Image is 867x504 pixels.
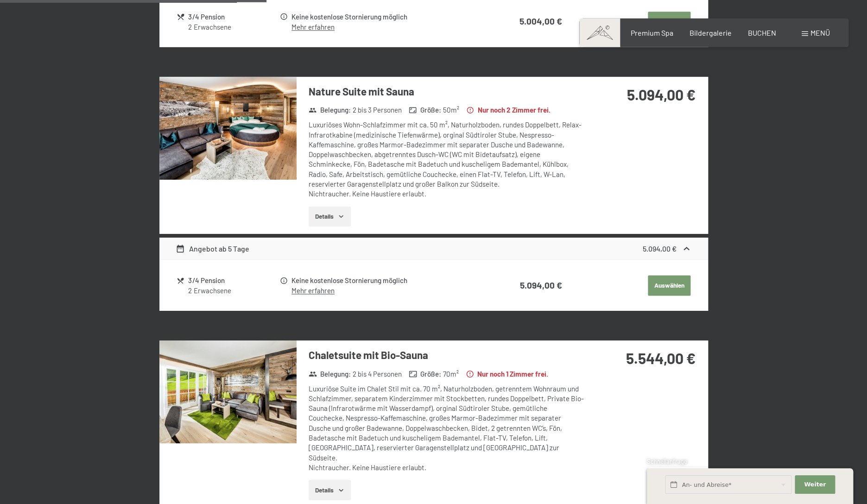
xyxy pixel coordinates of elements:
a: Mehr erfahren [291,286,335,295]
div: 2 Erwachsene [188,286,278,296]
span: Menü [810,28,830,37]
span: 2 bis 3 Personen [353,105,402,115]
div: Luxuriöse Suite im Chalet Stil mit ca. 70 m², Naturholzboden, getrenntem Wohnraum und Schlafzimme... [309,384,584,473]
strong: 5.544,00 € [626,349,696,367]
strong: Nur noch 1 Zimmer frei. [466,369,548,378]
strong: 5.094,00 € [519,280,562,290]
a: Mehr erfahren [291,23,335,31]
div: 3/4 Pension [188,275,278,286]
div: Keine kostenlose Stornierung möglich [291,12,484,22]
div: Angebot ab 5 Tage5.094,00 € [159,238,708,260]
strong: Nur noch 2 Zimmer frei. [466,105,551,115]
div: 3/4 Pension [188,12,278,22]
img: mss_renderimg.php [159,340,297,443]
a: BUCHEN [748,28,776,37]
strong: 5.094,00 € [627,86,696,103]
h3: Nature Suite mit Sauna [309,84,584,99]
span: 70 m² [443,369,459,378]
strong: Belegung : [309,369,351,378]
img: mss_renderimg.php [159,77,297,180]
strong: Größe : [409,105,441,115]
span: Weiter [804,480,826,489]
button: Auswählen [648,12,690,32]
button: Details [309,207,351,227]
strong: Belegung : [309,105,351,115]
button: Weiter [795,475,835,494]
button: Details [309,480,351,500]
span: 50 m² [443,105,459,115]
strong: 5.004,00 € [519,16,562,26]
div: Keine kostenlose Stornierung möglich [291,275,484,286]
div: Luxuriöses Wohn-Schlafzimmer mit ca. 50 m², Naturholzboden, rundes Doppelbett, Relax-Infrarotkabi... [309,120,584,199]
a: Bildergalerie [690,28,732,37]
button: Auswählen [648,275,690,296]
div: 2 Erwachsene [188,22,278,32]
strong: Größe : [409,369,441,378]
h3: Chaletsuite mit Bio-Sauna [309,348,584,362]
span: 2 bis 4 Personen [353,369,402,378]
a: Premium Spa [630,28,673,37]
div: Angebot ab 5 Tage [176,243,249,254]
span: Schnellanfrage [647,458,687,465]
strong: 5.094,00 € [642,244,676,253]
